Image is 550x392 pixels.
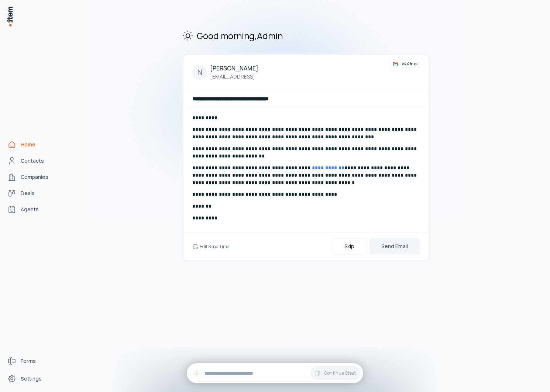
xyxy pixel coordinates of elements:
span: Contacts [21,157,44,164]
span: Agents [21,206,39,213]
a: Companies [4,170,61,184]
span: Continue Chat [324,370,356,376]
span: Settings [21,375,42,382]
a: Home [4,137,61,152]
a: Contacts [4,153,61,168]
img: Item Brain Logo [6,6,13,27]
a: Settings [4,371,61,386]
span: Companies [21,173,48,181]
button: Send Email [369,238,420,254]
img: gmail [393,61,399,67]
div: Continue Chat [187,363,363,383]
span: Deals [21,190,35,197]
p: [EMAIL_ADDRESS] [210,73,258,81]
span: Via Gmail [402,61,420,67]
a: Agents [4,202,61,217]
button: Skip [332,238,367,254]
a: deals [4,186,61,201]
button: Continue Chat [310,366,360,380]
h2: Good morning , Admin [182,30,430,42]
span: Forms [21,357,36,365]
a: Forms [4,354,61,368]
h4: [PERSON_NAME] [210,64,258,73]
h6: Edit Send Time [200,243,229,250]
span: Home [21,141,35,148]
div: N [192,65,207,80]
